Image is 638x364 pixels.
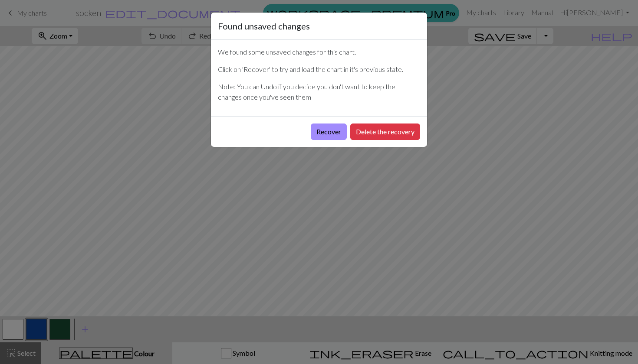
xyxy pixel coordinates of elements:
[218,81,420,102] p: Note: You can Undo if you decide you don't want to keep the changes once you've seen them
[350,123,420,140] button: Delete the recovery
[218,19,310,32] h5: Found unsaved changes
[218,64,420,75] p: Click on 'Recover' to try and load the chart in it's previous state.
[218,47,420,57] p: We found some unsaved changes for this chart.
[311,123,347,140] button: Recover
